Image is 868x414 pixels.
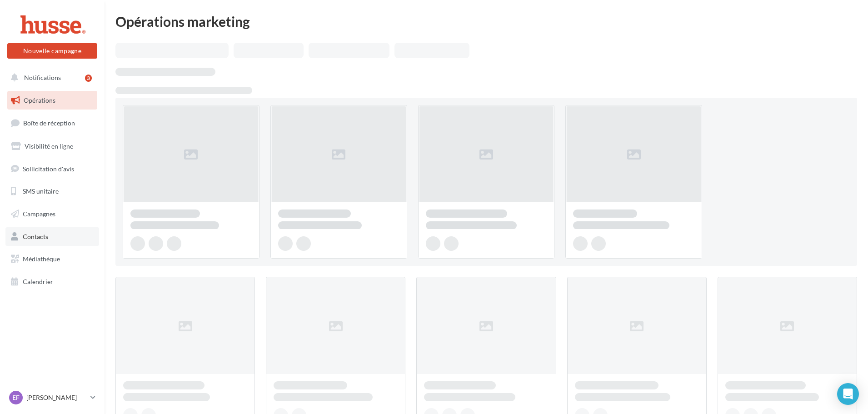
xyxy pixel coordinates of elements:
span: Sollicitation d'avis [23,165,74,172]
span: Contacts [23,233,48,240]
div: 3 [85,75,92,82]
span: Notifications [24,74,61,81]
span: Médiathèque [23,255,60,263]
span: Visibilité en ligne [25,142,73,150]
a: Sollicitation d'avis [5,160,99,179]
button: Notifications 3 [5,68,95,87]
div: Opérations marketing [115,15,857,28]
a: Calendrier [5,272,99,291]
button: Nouvelle campagne [7,43,97,59]
p: [PERSON_NAME] [26,393,87,402]
a: Campagnes [5,205,99,224]
a: Médiathèque [5,249,99,269]
a: Visibilité en ligne [5,137,99,156]
span: Calendrier [23,278,53,285]
span: Opérations [24,96,55,104]
a: EF [PERSON_NAME] [7,389,97,406]
a: SMS unitaire [5,182,99,201]
span: Boîte de réception [23,119,75,127]
a: Opérations [5,91,99,110]
span: EF [12,393,20,402]
a: Boîte de réception [5,113,99,133]
div: Open Intercom Messenger [837,383,859,405]
span: SMS unitaire [23,187,59,195]
a: Contacts [5,227,99,246]
span: Campagnes [23,210,55,218]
